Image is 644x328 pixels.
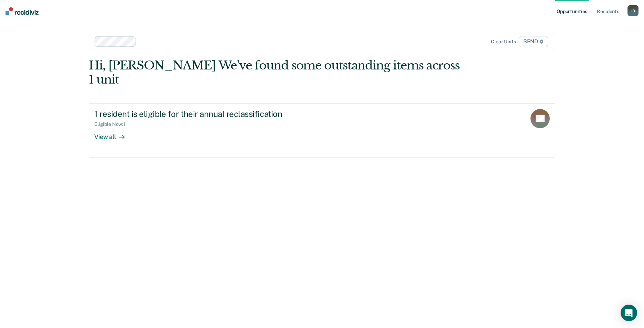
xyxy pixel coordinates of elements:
div: Hi, [PERSON_NAME] We’ve found some outstanding items across 1 unit [89,58,462,87]
span: SPND [519,36,548,47]
div: Open Intercom Messenger [621,305,637,321]
img: Recidiviz [6,7,39,15]
button: JB [627,5,638,16]
div: J B [627,5,638,16]
div: 1 resident is eligible for their annual reclassification [94,109,336,119]
a: 1 resident is eligible for their annual reclassificationEligible Now:1View all [89,103,555,157]
div: Clear units [491,39,516,45]
div: Eligible Now : 1 [94,121,131,127]
div: View all [94,127,133,141]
